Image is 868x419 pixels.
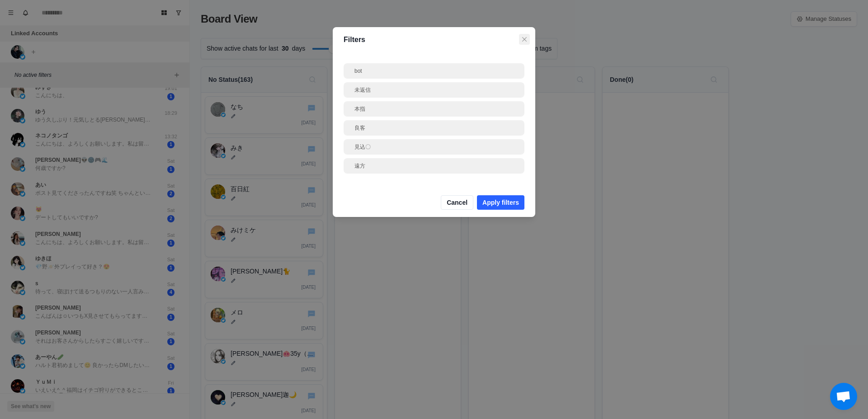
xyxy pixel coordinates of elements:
[354,124,514,132] div: 良客
[519,34,530,45] button: Close
[441,195,473,210] button: Cancel
[354,162,514,170] div: 遠方
[830,383,857,410] div: チャットを開く
[354,86,514,94] div: 未返信
[354,105,514,113] div: 本指
[477,195,524,210] button: Apply filters
[354,143,514,151] div: 見込〇
[354,67,514,75] div: bot
[344,34,524,45] p: Filters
